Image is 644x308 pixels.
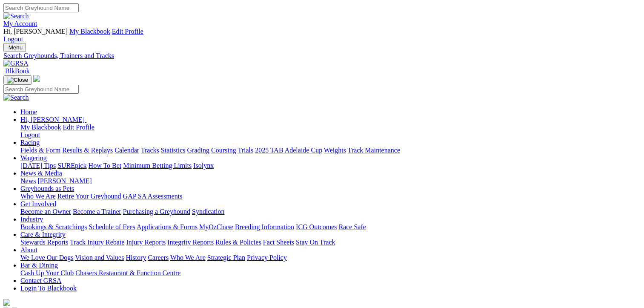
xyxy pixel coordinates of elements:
a: Trials [238,147,253,154]
a: Isolynx [193,162,214,169]
div: Wagering [20,162,641,170]
div: Greyhounds as Pets [20,193,641,200]
a: Track Maintenance [348,147,400,154]
a: Results & Replays [62,147,113,154]
a: Who We Are [170,254,206,261]
a: Careers [148,254,169,261]
a: Track Injury Rebate [70,239,124,246]
a: Greyhounds as Pets [20,185,74,192]
div: Care & Integrity [20,239,641,246]
a: Minimum Betting Limits [123,162,192,169]
a: Calendar [114,147,139,154]
a: About [20,246,37,253]
a: Racing [20,139,40,146]
a: [PERSON_NAME] [37,177,92,184]
a: MyOzChase [199,223,233,230]
div: News & Media [20,177,641,185]
a: Become a Trainer [73,208,121,215]
a: Search Greyhounds, Trainers and Tracks [3,52,641,60]
a: Privacy Policy [247,254,287,261]
div: Bar & Dining [20,269,641,277]
img: logo-grsa-white.png [3,299,10,306]
a: Syndication [192,208,224,215]
a: Hi, [PERSON_NAME] [20,116,86,123]
div: Industry [20,223,641,231]
a: Schedule of Fees [89,223,135,230]
a: 2025 TAB Adelaide Cup [255,147,322,154]
img: logo-grsa-white.png [33,75,40,82]
img: Search [3,12,29,20]
span: Menu [9,44,23,51]
a: Who We Are [20,193,56,200]
a: [DATE] Tips [20,162,56,169]
a: Race Safe [338,223,366,230]
a: Grading [187,147,209,154]
div: Hi, [PERSON_NAME] [20,124,641,139]
input: Search [3,3,79,12]
a: SUREpick [57,162,86,169]
a: Cash Up Your Club [20,269,74,276]
a: Get Involved [20,200,56,207]
a: Rules & Policies [215,239,261,246]
a: Strategic Plan [207,254,245,261]
a: Purchasing a Greyhound [123,208,190,215]
button: Toggle navigation [3,75,31,85]
a: Applications & Forms [137,223,197,230]
a: Statistics [161,147,186,154]
a: Industry [20,216,43,223]
a: Stewards Reports [20,239,68,246]
a: Wagering [20,154,47,161]
a: Tracks [141,147,159,154]
a: Breeding Information [235,223,294,230]
a: Edit Profile [112,28,143,35]
a: Vision and Values [75,254,124,261]
a: BlkBook [3,67,30,75]
a: News [20,177,36,184]
span: BlkBook [5,67,30,75]
a: History [126,254,146,261]
a: Home [20,108,37,115]
a: GAP SA Assessments [123,193,183,200]
div: Get Involved [20,208,641,216]
a: Edit Profile [63,124,94,131]
a: Integrity Reports [167,239,214,246]
span: Hi, [PERSON_NAME] [3,28,68,35]
a: ICG Outcomes [296,223,337,230]
img: GRSA [3,60,29,67]
a: Weights [324,147,346,154]
a: How To Bet [89,162,122,169]
div: About [20,254,641,262]
div: My Account [3,28,641,43]
a: Care & Integrity [20,231,66,238]
a: Stay On Track [296,239,335,246]
img: Search [3,94,29,101]
a: Bookings & Scratchings [20,223,87,230]
input: Search [3,85,79,94]
a: Coursing [211,147,236,154]
a: My Blackbook [20,124,61,131]
a: We Love Our Dogs [20,254,73,261]
a: Chasers Restaurant & Function Centre [75,269,180,276]
a: Logout [3,35,23,43]
img: Close [7,77,28,83]
a: Fact Sheets [263,239,294,246]
a: Become an Owner [20,208,71,215]
a: Bar & Dining [20,262,58,269]
a: Login To Blackbook [20,285,77,292]
a: Logout [20,131,40,138]
a: News & Media [20,170,62,177]
a: My Blackbook [69,28,110,35]
a: My Account [3,20,37,27]
a: Contact GRSA [20,277,61,284]
a: Injury Reports [126,239,166,246]
button: Toggle navigation [3,43,26,52]
a: Fields & Form [20,147,60,154]
span: Hi, [PERSON_NAME] [20,116,85,123]
div: Racing [20,147,641,154]
a: Retire Your Greyhound [57,193,121,200]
